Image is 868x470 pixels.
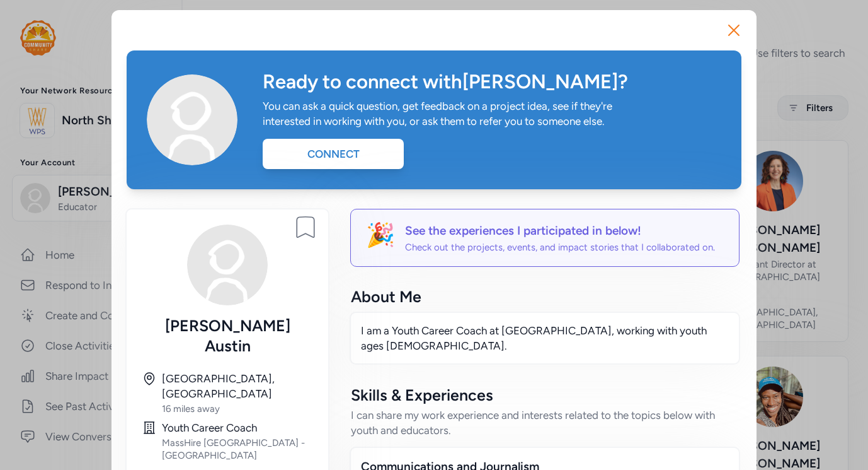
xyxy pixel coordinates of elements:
div: 🎉 [366,222,395,254]
div: [PERSON_NAME] Austin [142,315,313,356]
div: MassHire [GEOGRAPHIC_DATA] - [GEOGRAPHIC_DATA] [162,437,313,462]
img: Avatar [187,225,268,305]
div: Youth Career Coach [162,420,313,435]
img: Avatar [147,74,237,165]
div: Skills & Experiences [351,385,739,405]
div: I can share my work experience and interests related to the topics below with youth and educators. [351,408,739,438]
div: Connect [263,139,404,169]
div: About Me [351,286,739,307]
div: Check out the projects, events, and impact stories that I collaborated on. [405,241,715,254]
div: Ready to connect with [PERSON_NAME] ? [263,71,721,93]
div: 16 miles away [162,402,313,415]
p: I am a Youth Career Coach at [GEOGRAPHIC_DATA], working with youth ages [DEMOGRAPHIC_DATA]. [361,323,729,353]
div: [GEOGRAPHIC_DATA], [GEOGRAPHIC_DATA] [162,371,313,401]
div: See the experiences I participated in below! [405,222,715,240]
div: You can ask a quick question, get feedback on a project idea, see if they're interested in workin... [263,98,625,129]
